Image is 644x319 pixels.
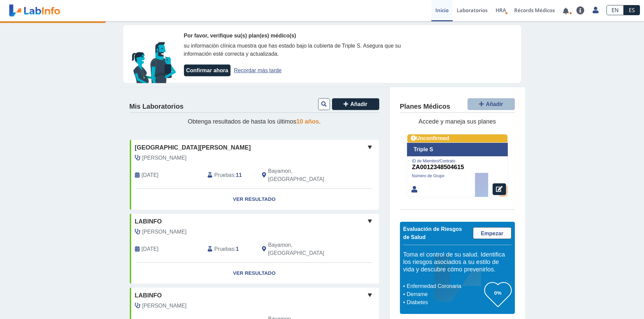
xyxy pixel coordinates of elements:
span: HRA [496,7,506,14]
div: Por favor, verifique su(s) plan(es) médico(s) [184,32,424,40]
b: 11 [236,172,242,178]
span: Pruebas [214,245,234,253]
div: : [202,241,257,257]
span: Bayamon, PR [268,167,343,183]
h3: 0% [484,289,511,297]
h4: Planes Médicos [400,103,450,111]
b: 1 [236,246,239,252]
span: Añadir [350,101,367,107]
a: ES [624,5,640,15]
span: Obtenga resultados de hasta los últimos . [188,118,320,125]
span: 2021-07-24 [142,245,159,253]
span: Añadir [486,101,503,107]
span: Empezar [481,231,503,236]
span: Alcantara Gonzalez, Altagracia [142,154,187,162]
button: Añadir [332,98,379,110]
span: Evaluación de Riesgos de Salud [403,226,462,240]
span: Accede y maneja sus planes [419,118,496,125]
a: Ver Resultado [130,263,379,284]
li: Derrame [405,290,484,298]
span: [GEOGRAPHIC_DATA][PERSON_NAME] [135,143,251,152]
span: Alcantara Gonzalez, Altagracia [142,228,187,236]
span: su información clínica muestra que has estado bajo la cubierta de Triple S. Asegura que su inform... [184,43,401,57]
span: 2025-10-04 [142,171,159,179]
li: Enfermedad Coronaria [405,282,484,290]
span: Bayamon, PR [268,241,343,257]
li: Diabetes [405,298,484,307]
a: EN [606,5,624,15]
span: labinfo [135,291,162,300]
h5: Toma el control de su salud. Identifica los riesgos asociados a su estilo de vida y descubre cómo... [403,251,511,273]
button: Confirmar ahora [184,64,231,76]
div: : [202,167,257,183]
button: Añadir [468,98,515,110]
h4: Mis Laboratorios [129,103,184,111]
span: labinfo [135,217,162,226]
a: Ver Resultado [130,189,379,210]
a: Empezar [473,227,511,239]
span: Alcantara Gonzalez, Altagracia [142,302,187,310]
span: 10 años [296,118,319,125]
span: Pruebas [214,171,234,179]
a: Recordar más tarde [234,68,282,73]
